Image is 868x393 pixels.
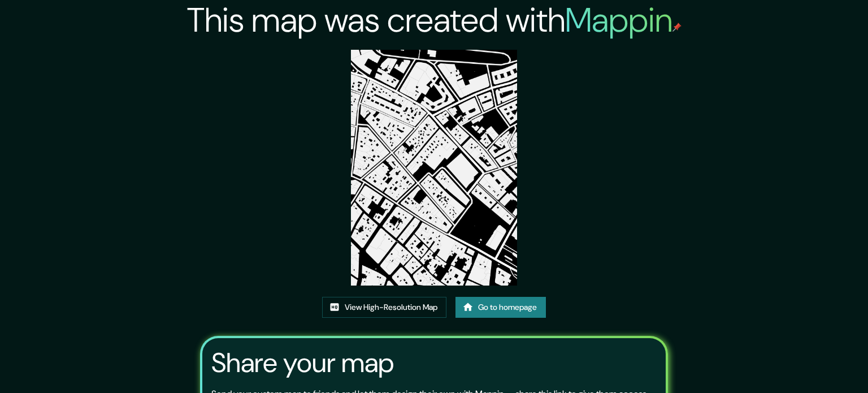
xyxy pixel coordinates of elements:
a: Go to homepage [455,297,546,318]
a: View High-Resolution Map [322,297,446,318]
h3: Share your map [211,347,394,379]
img: mappin-pin [672,23,682,32]
img: created-map [351,50,518,286]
